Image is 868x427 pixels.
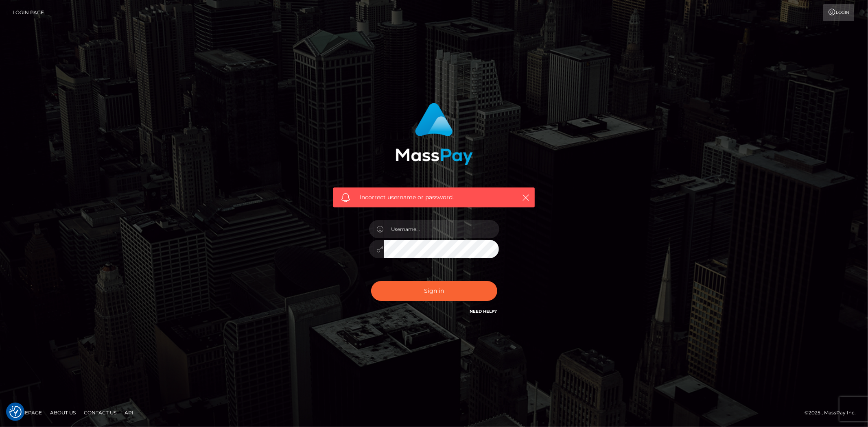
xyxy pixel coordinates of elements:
[470,309,497,314] a: Need Help?
[13,4,44,21] a: Login Page
[360,193,508,202] span: Incorrect username or password.
[9,406,45,419] a: Homepage
[371,281,497,301] button: Sign in
[121,406,137,419] a: API
[396,103,473,165] img: MassPay Login
[805,408,862,417] div: © 2025 , MassPay Inc.
[47,406,79,419] a: About Us
[823,4,854,21] a: Login
[9,406,22,418] img: Revisit consent button
[9,406,22,418] button: Consent Preferences
[384,220,499,238] input: Username...
[81,406,120,419] a: Contact Us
